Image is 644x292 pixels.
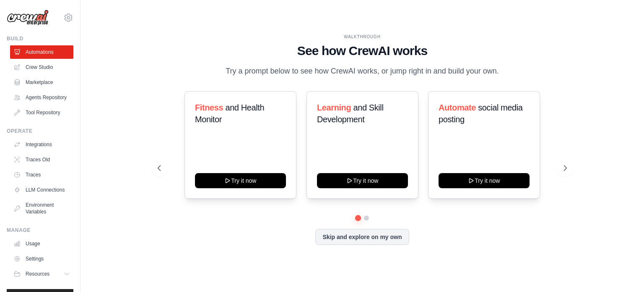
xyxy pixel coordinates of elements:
a: Integrations [10,138,73,151]
button: Resources [10,267,73,281]
a: Settings [10,252,73,266]
div: Manage [7,227,73,234]
span: Automate [439,103,476,112]
span: Fitness [195,103,223,112]
span: Learning [317,103,351,112]
button: Try it now [317,173,408,188]
span: and Health Monitor [195,103,264,124]
span: and Skill Development [317,103,383,124]
div: Operate [7,128,73,134]
a: Environment Variables [10,198,73,218]
button: Try it now [195,173,286,188]
img: Logo [7,10,49,26]
a: Marketplace [10,76,73,89]
a: Tool Repository [10,106,73,119]
a: Usage [10,237,73,250]
a: Traces Old [10,153,73,166]
a: Traces [10,168,73,182]
h1: See how CrewAI works [158,43,567,58]
span: Resources [26,271,49,277]
p: Try a prompt below to see how CrewAI works, or jump right in and build your own. [221,65,503,77]
div: WALKTHROUGH [158,34,567,40]
a: LLM Connections [10,183,73,197]
span: social media posting [439,103,523,124]
a: Automations [10,45,73,59]
a: Agents Repository [10,91,73,104]
button: Try it now [439,173,530,188]
div: Build [7,35,73,42]
a: Crew Studio [10,61,73,74]
button: Skip and explore on my own [315,229,409,245]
